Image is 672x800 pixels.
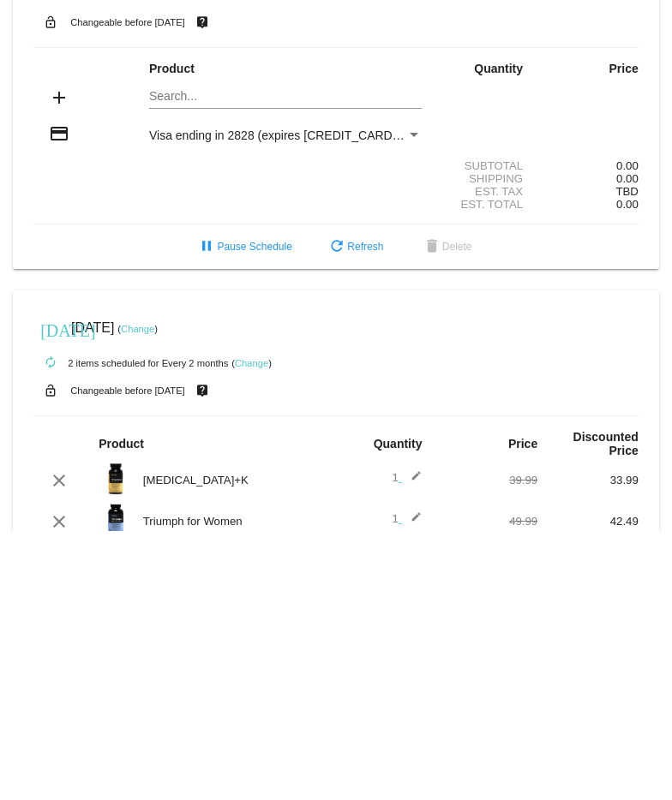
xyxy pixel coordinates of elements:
[70,17,185,27] small: Changeable before [DATE]
[422,237,442,258] mat-icon: delete
[392,512,422,525] span: 1
[33,358,228,368] small: 2 items scheduled for Every 2 months
[40,353,61,373] mat-icon: autorenew
[196,241,291,253] span: Pause Schedule
[40,319,61,339] mat-icon: [DATE]
[40,11,61,33] mat-icon: lock_open
[49,87,69,108] mat-icon: add
[573,430,639,457] strong: Discounted Price
[49,470,69,491] mat-icon: clear
[40,379,61,402] mat-icon: lock_open
[149,90,423,104] input: Search...
[437,198,538,211] div: Est. Total
[49,123,69,144] mat-icon: credit_card
[537,515,639,528] div: 42.49
[616,172,639,185] span: 0.00
[135,515,336,528] div: Triumph for Women
[99,437,144,451] strong: Product
[121,324,154,334] a: Change
[537,159,639,172] div: 0.00
[196,237,217,258] mat-icon: pause
[422,241,472,253] span: Delete
[437,159,538,172] div: Subtotal
[437,172,538,185] div: Shipping
[117,324,158,334] small: ( )
[474,62,523,75] strong: Quantity
[192,11,213,33] mat-icon: live_help
[49,511,69,532] mat-icon: clear
[609,62,639,75] strong: Price
[149,128,436,142] span: Visa ending in 2828 (expires [CREDIT_CARD_DATA])
[327,237,347,258] mat-icon: refresh
[327,241,383,253] span: Refresh
[616,198,639,211] span: 0.00
[70,385,185,396] small: Changeable before [DATE]
[401,511,422,532] mat-icon: edit
[149,128,423,142] mat-select: Payment Method
[615,185,638,198] span: TBD
[437,185,538,198] div: Est. Tax
[99,503,133,537] img: updated-4.8-triumph-female.png
[437,515,538,528] div: 49.99
[149,62,195,75] strong: Product
[99,462,133,496] img: Image-1-Carousel-Vitamin-DK-Photoshoped-1000x1000-1.png
[537,474,639,487] div: 33.99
